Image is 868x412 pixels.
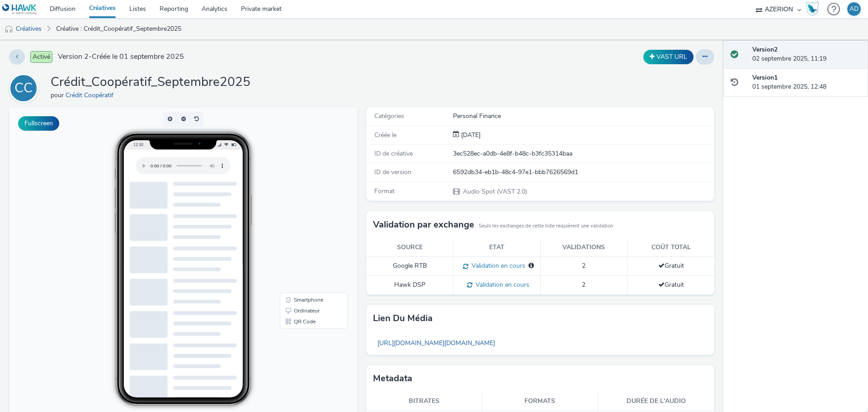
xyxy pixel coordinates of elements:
div: Dupliquer la créative en un VAST URL [641,50,696,64]
img: audio [5,25,14,34]
a: Hawk Academy [806,2,823,16]
th: Etat [453,238,541,257]
span: Version 2 - Créée le 01 septembre 2025 [58,52,184,62]
span: Audio Spot (VAST 2.0) [462,187,527,196]
span: [DATE] [459,131,481,139]
small: Seuls les exchanges de cette liste requièrent une validation [479,223,613,230]
h3: Metadata [373,372,412,385]
span: Activé [30,51,52,63]
h3: Lien du média [373,312,433,325]
div: 02 septembre 2025, 11:19 [752,45,861,64]
a: CC [9,84,42,92]
h3: Validation par exchange [373,218,474,232]
h1: Crédit_Coopératif_Septembre2025 [51,74,250,91]
td: Google RTB [366,257,453,276]
span: 2 [582,261,585,270]
span: Gratuit [658,261,684,270]
div: Personal Finance [453,112,713,121]
li: QR Code [273,209,337,220]
strong: Version 2 [752,45,778,54]
span: Créée le [374,131,396,139]
button: VAST URL [643,50,693,64]
span: pour [51,91,66,99]
button: Fullscreen [18,116,59,131]
div: CC [14,76,33,101]
th: Source [366,238,453,257]
span: QR Code [285,212,307,217]
span: 2 [582,280,585,289]
span: Format [374,187,395,195]
td: Hawk DSP [366,276,453,295]
li: Smartphone [273,187,337,198]
span: 12:30 [124,35,134,40]
img: Hawk Academy [806,2,819,16]
span: Validation en cours [468,261,525,270]
span: ID de version [374,168,411,176]
th: Bitrates [366,392,482,411]
a: [URL][DOMAIN_NAME][DOMAIN_NAME] [373,334,500,352]
span: Gratuit [658,280,684,289]
span: Catégories [374,112,404,120]
a: Créative : Crédit_Coopératif_Septembre2025 [52,18,186,40]
div: AD [849,2,859,16]
th: Formats [482,392,599,411]
span: Ordinateur [285,201,311,206]
div: 6592db34-eb1b-48c4-97e1-bbb7626569d1 [453,168,713,177]
span: Smartphone [285,190,314,195]
span: ID de créative [374,149,413,158]
th: Coût total [627,238,715,257]
li: Ordinateur [273,198,337,209]
div: 3ec528ec-a0db-4e8f-b48c-b3fc35314baa [453,149,713,158]
a: Crédit Coopératif [66,91,117,99]
div: Création 01 septembre 2025, 12:48 [459,131,481,140]
div: 01 septembre 2025, 12:48 [752,73,861,92]
th: Durée de l'audio [598,392,714,411]
img: undefined Logo [2,4,37,15]
th: Validations [540,238,627,257]
strong: Version 1 [752,73,778,82]
span: Validation en cours [472,280,529,289]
